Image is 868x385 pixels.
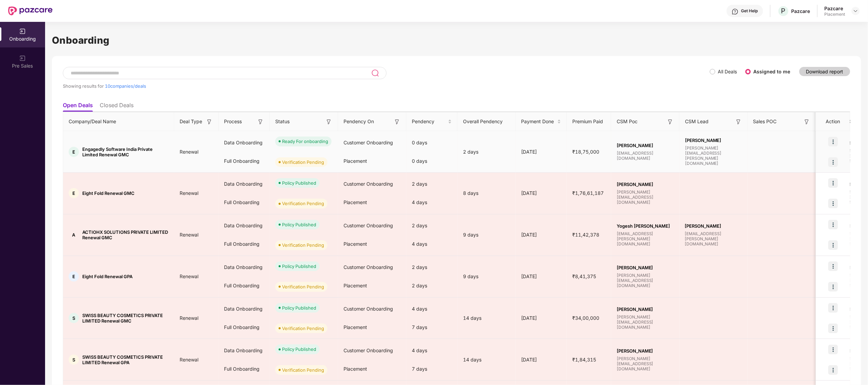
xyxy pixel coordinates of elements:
[394,118,401,125] img: svg+xml;base64,PHN2ZyB3aWR0aD0iMTYiIGhlaWdodD0iMTYiIHZpZXdCb3g9IjAgMCAxNiAxNiIgZmlsbD0ibm9uZSIgeG...
[516,189,567,197] div: [DATE]
[344,264,393,270] span: Customer Onboarding
[412,118,447,125] span: Pendency
[406,300,458,318] div: 4 days
[617,314,674,330] span: [PERSON_NAME][EMAIL_ADDRESS][DOMAIN_NAME]
[219,300,270,318] div: Data Onboarding
[828,261,838,271] img: icon
[828,137,838,146] img: icon
[344,199,367,205] span: Placement
[617,182,674,187] span: [PERSON_NAME]
[828,365,838,375] img: icon
[406,235,458,253] div: 4 days
[406,318,458,337] div: 7 days
[63,112,174,131] th: Company/Deal Name
[458,314,516,322] div: 14 days
[69,230,79,240] div: A
[516,148,567,156] div: [DATE]
[174,315,204,321] span: Renewal
[344,347,393,353] span: Customer Onboarding
[219,235,270,253] div: Full Onboarding
[406,258,458,276] div: 2 days
[685,231,742,246] span: [EMAIL_ADDRESS][PERSON_NAME][DOMAIN_NAME]
[82,190,135,196] span: Eight Fold Renewal GMC
[224,118,242,125] span: Process
[282,242,324,248] div: Verification Pending
[344,306,393,312] span: Customer Onboarding
[406,216,458,235] div: 2 days
[282,159,324,166] div: Verification Pending
[69,355,79,365] div: S
[63,102,93,112] li: Open Deals
[567,149,605,155] span: ₹18,75,000
[406,276,458,295] div: 2 days
[754,69,790,74] label: Assigned to me
[180,118,202,125] span: Deal Type
[828,178,838,188] img: icon
[803,118,810,125] img: svg+xml;base64,PHN2ZyB3aWR0aD0iMTYiIGhlaWdodD0iMTYiIHZpZXdCb3g9IjAgMCAxNiAxNiIgZmlsbD0ibm9uZSIgeG...
[174,149,204,155] span: Renewal
[567,232,605,238] span: ₹11,42,378
[282,283,324,290] div: Verification Pending
[406,152,458,170] div: 0 days
[82,274,132,279] span: Eight Fold Renewal GPA
[282,367,324,373] div: Verification Pending
[617,265,674,270] span: [PERSON_NAME]
[799,67,850,76] button: Download report
[105,83,146,89] span: 10 companies/deals
[282,346,316,353] div: Policy Published
[685,145,742,166] span: [PERSON_NAME][EMAIL_ADDRESS][PERSON_NAME][DOMAIN_NAME]
[458,231,516,239] div: 9 days
[174,190,204,196] span: Renewal
[219,360,270,378] div: Full Onboarding
[516,231,567,239] div: [DATE]
[828,324,838,333] img: icon
[567,190,609,196] span: ₹1,76,61,187
[617,151,674,161] span: [EMAIL_ADDRESS][DOMAIN_NAME]
[828,345,838,354] img: icon
[219,175,270,193] div: Data Onboarding
[19,55,26,62] img: svg+xml;base64,PHN2ZyB3aWR0aD0iMjAiIGhlaWdodD0iMjAiIHZpZXdCb3g9IjAgMCAyMCAyMCIgZmlsbD0ibm9uZSIgeG...
[732,8,739,15] img: svg+xml;base64,PHN2ZyBpZD0iSGVscC0zMngzMiIgeG1sbnM9Imh0dHA6Ly93d3cudzMub3JnLzIwMDAvc3ZnIiB3aWR0aD...
[219,318,270,337] div: Full Onboarding
[282,221,316,228] div: Policy Published
[344,324,367,330] span: Placement
[344,181,393,187] span: Customer Onboarding
[406,360,458,378] div: 7 days
[617,189,674,205] span: [PERSON_NAME][EMAIL_ADDRESS][DOMAIN_NAME]
[458,189,516,197] div: 8 days
[219,216,270,235] div: Data Onboarding
[828,157,838,167] img: icon
[344,223,393,228] span: Customer Onboarding
[781,7,786,15] span: P
[617,223,674,229] span: Yogesh [PERSON_NAME]
[219,341,270,360] div: Data Onboarding
[828,199,838,208] img: icon
[853,8,858,14] img: svg+xml;base64,PHN2ZyBpZD0iRHJvcGRvd24tMzJ4MzIiIHhtbG5zPSJodHRwOi8vd3d3LnczLm9yZy8yMDAwL3N2ZyIgd2...
[344,366,367,372] span: Placement
[282,304,316,311] div: Policy Published
[825,5,845,12] div: Pazcare
[685,118,709,125] span: CSM Lead
[617,231,674,246] span: [EMAIL_ADDRESS][PERSON_NAME][DOMAIN_NAME]
[567,273,602,279] span: ₹8,41,375
[282,263,316,270] div: Policy Published
[174,273,204,279] span: Renewal
[617,118,638,125] span: CSM Poc
[617,356,674,371] span: [PERSON_NAME][EMAIL_ADDRESS][DOMAIN_NAME]
[516,356,567,363] div: [DATE]
[219,193,270,212] div: Full Onboarding
[82,354,169,365] span: SWISS BEAUTY COSMETICS PRIVATE LIMITED Renewal GPA
[174,232,204,238] span: Renewal
[406,112,458,131] th: Pendency
[516,273,567,280] div: [DATE]
[82,146,169,157] span: Engagedly Software India Private Limited Renewal GMC
[69,188,79,198] div: E
[100,102,134,112] li: Closed Deals
[82,313,169,324] span: SWISS BEAUTY COSMETICS PRIVATE LIMITED Renewal GMC
[667,118,674,125] img: svg+xml;base64,PHN2ZyB3aWR0aD0iMTYiIGhlaWdodD0iMTYiIHZpZXdCb3g9IjAgMCAxNiAxNiIgZmlsbD0ibm9uZSIgeG...
[521,118,556,125] span: Payment Done
[344,158,367,164] span: Placement
[219,133,270,152] div: Data Onboarding
[282,325,324,332] div: Verification Pending
[458,356,516,363] div: 14 days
